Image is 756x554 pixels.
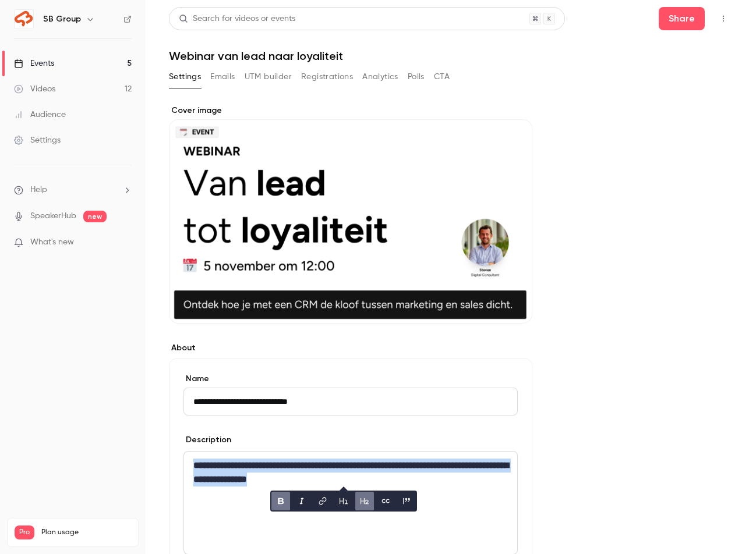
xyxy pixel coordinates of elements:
button: Analytics [362,68,398,86]
label: Cover image [169,105,532,116]
button: bold [271,492,290,510]
h1: Webinar van lead naar loyaliteit [169,49,733,63]
button: link [313,492,332,510]
button: Emails [210,68,235,86]
button: CTA [434,68,450,86]
button: Share [659,7,705,30]
a: SpeakerHub [30,210,76,222]
span: Pro [15,525,34,539]
button: blockquote [397,492,416,510]
section: Cover image [169,105,532,324]
label: Description [183,434,231,446]
div: Audience [14,109,66,120]
div: editor [184,452,517,554]
span: Help [30,184,47,196]
span: Plan usage [41,528,131,537]
label: About [169,342,532,354]
div: Videos [14,83,55,95]
button: italic [292,492,311,510]
div: Events [14,58,54,69]
button: Polls [408,68,425,86]
li: help-dropdown-opener [14,184,132,196]
button: Settings [169,68,201,86]
div: Settings [14,134,61,146]
iframe: Noticeable Trigger [118,237,132,248]
span: What's new [30,236,74,248]
div: Search for videos or events [179,13,295,25]
button: Registrations [301,68,353,86]
label: Name [183,373,518,385]
img: SB Group [15,10,33,29]
button: UTM builder [245,68,292,86]
span: new [83,211,107,222]
h6: SB Group [43,13,81,25]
